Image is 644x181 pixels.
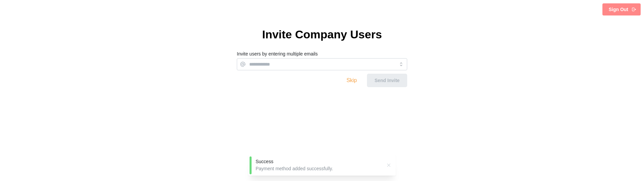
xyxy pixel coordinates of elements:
[256,158,382,165] div: Success
[237,27,407,42] h1: Invite Company Users
[346,77,357,83] a: Skip
[609,4,628,15] span: Sign Out
[602,3,641,15] button: Sign Out
[237,50,318,58] label: Invite users by entering multiple emails
[256,166,382,172] div: Payment method added successfully.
